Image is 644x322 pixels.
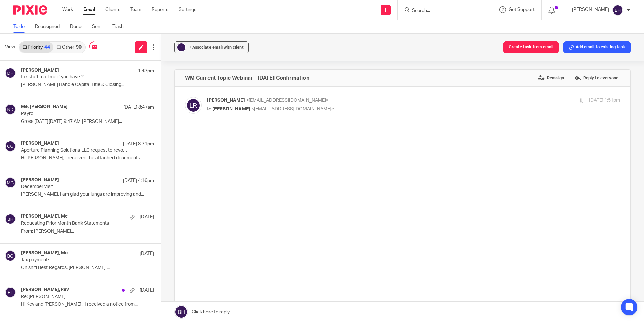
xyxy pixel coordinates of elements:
[21,119,154,125] p: Gross [DATE][DATE] 9:47 AM [PERSON_NAME]...
[573,73,620,83] label: Reply to everyone
[5,68,16,78] img: svg%3E
[589,97,620,104] p: [DATE] 1:51pm
[21,250,68,256] h4: [PERSON_NAME], Me
[5,141,16,152] img: svg%3E
[503,41,559,53] button: Create task from email
[185,75,309,81] h4: WM Current Topic Webinar - [DATE] Confirmation
[185,97,202,114] img: svg%3E
[5,44,15,51] span: View
[536,73,566,83] label: Reassign
[612,5,623,16] img: svg%3E
[62,6,73,13] a: Work
[19,42,53,53] a: Priority44
[207,98,245,103] span: [PERSON_NAME]
[5,287,16,298] img: svg%3E
[21,294,127,300] p: Re: [PERSON_NAME]
[21,287,69,293] h4: [PERSON_NAME], kev
[21,214,68,219] h4: [PERSON_NAME], Me
[411,8,472,14] input: Search
[76,45,82,50] div: 90
[572,6,609,13] p: [PERSON_NAME]
[21,68,59,73] h4: [PERSON_NAME]
[138,68,154,74] p: 1:43pm
[21,257,127,263] p: Tax payments
[92,20,107,33] a: Sent
[130,6,141,13] a: Team
[174,41,249,53] button: ? + Associate email with client
[21,184,127,190] p: December visit
[21,111,127,117] p: Payroll
[189,45,244,49] span: + Associate email with client
[152,6,168,13] a: Reports
[13,5,47,15] img: Pixie
[140,287,154,294] p: [DATE]
[207,107,211,111] span: to
[21,141,59,146] h4: [PERSON_NAME]
[70,20,87,33] a: Done
[89,41,101,53] img: inbox_syncing.svg
[21,265,154,271] p: Oh shit! Best Regards, [PERSON_NAME] ...
[251,107,334,111] span: <[EMAIL_ADDRESS][DOMAIN_NAME]>
[5,177,16,188] img: svg%3E
[44,45,50,50] div: 44
[123,177,154,184] p: [DATE] 4:16pm
[140,214,154,220] p: [DATE]
[246,98,329,103] span: <[EMAIL_ADDRESS][DOMAIN_NAME]>
[123,104,154,111] p: [DATE] 8:47am
[35,20,65,33] a: Reassigned
[5,214,16,224] img: svg%3E
[21,104,68,110] h4: Me, [PERSON_NAME]
[5,104,16,115] img: svg%3E
[13,20,30,33] a: To do
[105,6,120,13] a: Clients
[563,41,631,53] button: Add email to existing task
[21,147,127,153] p: Aperture Planning Solutions LLC request to revoke the Subchapter S election
[21,155,154,161] p: Hi [PERSON_NAME], I received the attached documents...
[112,20,129,33] a: Trash
[140,250,154,257] p: [DATE]
[21,229,154,234] p: From: [PERSON_NAME]...
[177,43,185,51] div: ?
[53,42,85,53] a: Other90
[21,74,127,80] p: tax stuff -call me if you have ?
[21,302,154,307] p: Hi Kev and [PERSON_NAME], I received a notice from...
[21,221,127,226] p: Requesting Prior Month Bank Statements
[212,107,250,111] span: [PERSON_NAME]
[123,141,154,147] p: [DATE] 8:31pm
[21,192,154,197] p: [PERSON_NAME], I am glad your lungs are improving and...
[5,250,16,261] img: svg%3E
[21,82,154,88] p: [PERSON_NAME] Handle Capital Title & Closing...
[83,6,95,13] a: Email
[21,177,59,183] h4: [PERSON_NAME]
[509,7,535,12] span: Get Support
[179,6,196,13] a: Settings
